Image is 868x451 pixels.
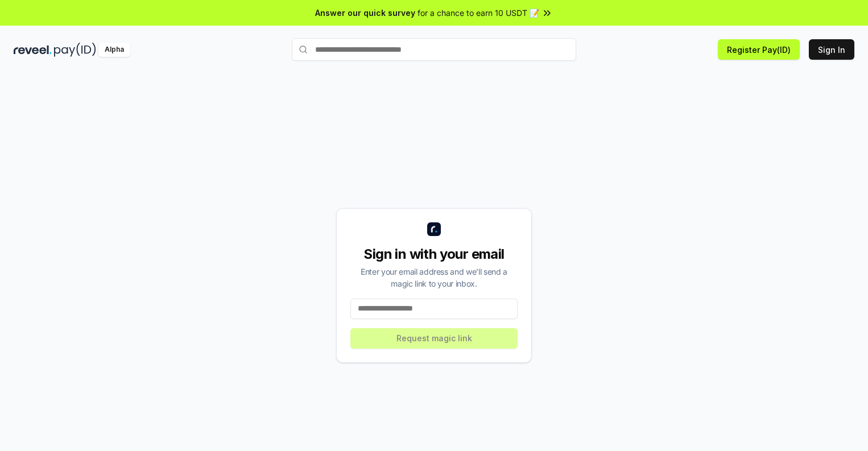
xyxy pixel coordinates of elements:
span: for a chance to earn 10 USDT 📝 [418,7,539,19]
button: Sign In [809,39,854,60]
img: pay_id [54,43,96,57]
img: reveel_dark [14,43,52,57]
div: Enter your email address and we’ll send a magic link to your inbox. [350,266,518,289]
button: Register Pay(ID) [718,39,800,60]
img: logo_small [427,222,441,236]
span: Answer our quick survey [315,7,415,19]
div: Sign in with your email [350,245,518,263]
div: Alpha [98,43,130,57]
